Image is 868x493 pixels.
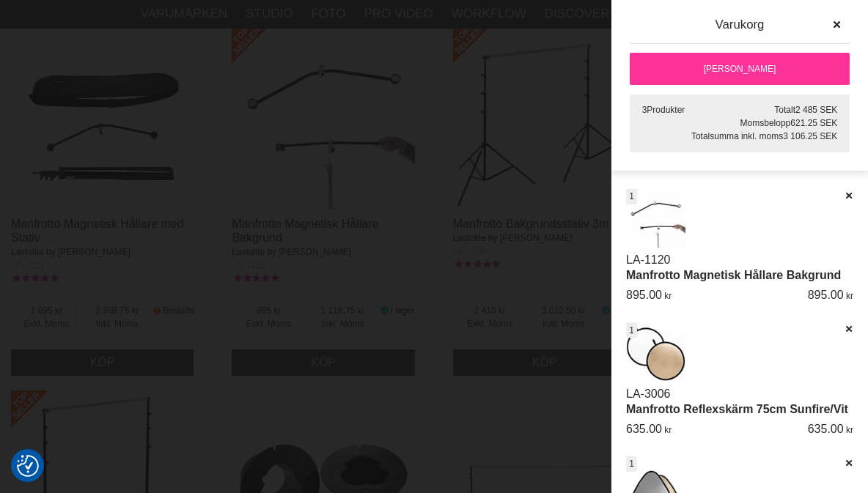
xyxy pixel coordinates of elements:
span: 621.25 SEK [790,118,837,128]
img: Revisit consent button [17,455,39,477]
span: Varukorg [716,18,765,31]
a: Manfrotto Magnetisk Hållare Bakgrund [626,269,841,281]
span: 1 [629,324,634,337]
img: Manfrotto Reflexskärm 75cm Sunfire/Vit [626,322,685,382]
img: Manfrotto Magnetisk Hållare Bakgrund [626,189,685,248]
span: Totalt [774,105,795,115]
a: [PERSON_NAME] [630,53,850,85]
span: 1 [629,190,634,203]
a: Manfrotto Reflexskärm 75cm Sunfire/Vit [626,403,848,415]
a: LA-1120 [626,253,671,266]
span: 1 [629,457,634,470]
a: LA-3006 [626,388,671,400]
span: 3 106.25 SEK [783,131,837,141]
span: 635.00 [626,423,662,435]
span: Momsbelopp [740,118,791,128]
span: 895.00 [808,289,844,301]
span: 2 485 SEK [795,105,837,115]
button: Samtyckesinställningar [17,453,39,479]
span: Totalsumma inkl. moms [691,131,783,141]
span: 3 [642,105,647,115]
span: 895.00 [626,289,662,301]
span: 635.00 [808,423,844,435]
span: Produkter [647,105,685,115]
